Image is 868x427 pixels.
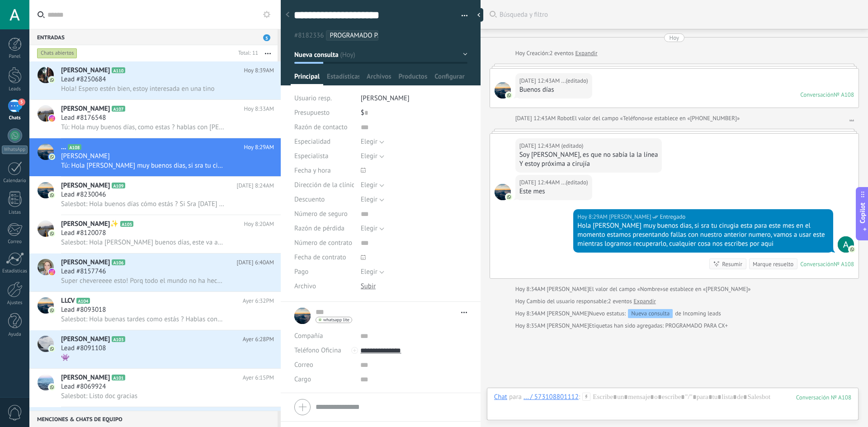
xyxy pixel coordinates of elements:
[61,66,110,75] span: [PERSON_NAME]
[367,72,391,85] span: Archivos
[235,49,258,58] div: Total: 11
[61,267,106,276] span: Lead #8157746
[2,300,28,306] div: Ajustes
[566,178,588,187] span: (editado)
[519,187,588,196] div: Este mes
[61,113,106,122] span: Lead #8176548
[647,114,740,123] span: se establece en «[PHONE_NUMBER]»
[589,309,721,318] div: de Incoming leads
[294,361,313,369] span: Correo
[519,160,658,169] div: Y estoy próxima a cirujía
[361,178,384,192] button: Elegir
[2,239,28,245] div: Correo
[244,66,274,75] span: Hoy 8:39AM
[49,230,55,237] img: icon
[361,224,377,233] span: Elegir
[294,149,354,164] div: Especialista
[61,84,214,93] span: Hola! Espero estén bien, estoy interesada en una tino
[61,305,106,314] span: Lead #8093018
[29,177,281,215] a: avataricon[PERSON_NAME]A109[DATE] 8:24AMLead #8230046Salesbot: Hola buenos días cómo estás ? Si S...
[68,144,81,150] span: A108
[2,268,28,274] div: Estadísticas
[243,373,274,382] span: Ayer 6:15PM
[112,375,125,380] span: A101
[61,335,110,344] span: [PERSON_NAME]
[49,192,55,198] img: icon
[575,49,597,58] a: Expandir
[495,184,511,200] span: ...
[834,260,854,268] div: № A108
[609,212,651,221] span: Ana Maria Giraldo (Oficina de Venta)
[49,77,55,83] img: icon
[294,108,330,117] span: Presupuesto
[29,253,281,291] a: avataricon[PERSON_NAME]A106[DATE] 6:40AMLead #8157746Super chevereeee esto! Porq todo el mundo no...
[361,106,467,120] div: $
[577,212,609,221] div: Hoy 8:29AM
[61,277,224,285] span: Super chevereeee esto! Porq todo el mundo no ha hecho si no criticar q el halftime show va a ser ...
[561,76,566,85] span: ...
[237,258,274,267] span: [DATE] 6:40AM
[549,49,573,58] span: 2 eventos
[2,145,28,154] div: WhatsApp
[61,258,110,267] span: [PERSON_NAME]
[243,335,274,344] span: Ayer 6:28PM
[2,178,28,184] div: Calendario
[294,31,324,40] span: #8182336
[327,72,359,85] span: Estadísticas
[294,211,348,217] span: Número de seguro
[294,225,344,232] span: Razón de pérdida
[399,72,428,85] span: Productos
[524,393,579,401] div: ... / 573108801112
[294,236,354,250] div: Número de contrato
[660,212,685,221] span: Entregado
[515,297,527,306] div: Hoy
[61,238,224,247] span: Salesbot: Hola [PERSON_NAME] buenos días, este va a ser nuestro nuevo número por ajora
[29,100,281,138] a: avataricon[PERSON_NAME]A107Hoy 8:33AMLead #8176548Tú: Hola muy buenos días, como estas ? hablas c...
[294,106,354,120] div: Presupuesto
[294,94,332,103] span: Usuario resp.
[294,72,320,85] span: Principal
[61,373,110,382] span: [PERSON_NAME]
[294,164,354,178] div: Fecha y hora
[577,221,829,249] div: Hola [PERSON_NAME] muy buenos dias, si sra tu cirugia esta para este mes en el momento estamos pr...
[589,285,663,294] span: El valor del campo «Nombre»
[515,49,598,58] div: Creación:
[61,181,110,190] span: [PERSON_NAME]
[112,336,125,342] span: A103
[294,343,341,358] button: Teléfono Oficina
[361,149,384,164] button: Elegir
[18,99,25,106] span: 5
[323,318,349,322] span: whatsapp lite
[361,221,384,236] button: Elegir
[722,260,742,268] div: Resumir
[76,298,90,304] span: A104
[61,315,224,324] span: Salesbot: Hola buenas tardes como estás ? Hablas con [PERSON_NAME] asistente de la Dra [PERSON_NA...
[37,48,77,59] div: Chats abiertos
[294,358,313,372] button: Correo
[572,114,647,123] span: El valor del campo «Teléfono»
[294,138,330,145] span: Especialidad
[515,321,547,330] div: Hoy 8:35AM
[61,161,224,170] span: Tú: Hola [PERSON_NAME] muy buenos dias, si sra tu cirugia esta para este mes en el momento estamo...
[589,321,728,330] span: Etiquetas han sido agregadas: PROGRAMADO PARA CX+
[61,382,106,391] span: Lead #8069924
[2,86,28,92] div: Leads
[434,72,464,85] span: Configurar
[519,150,658,160] div: Soy [PERSON_NAME], es que no sabía la la línea
[838,236,854,253] span: Ana Maria Giraldo
[112,67,125,73] span: A110
[294,153,328,160] span: Especialista
[61,344,106,353] span: Lead #8091108
[547,285,589,293] span: Ana Maria Giraldo
[61,152,110,161] span: [PERSON_NAME]
[294,279,354,294] div: Archivo
[361,137,377,146] span: Elegir
[294,91,354,106] div: Usuario resp.
[29,61,281,99] a: avataricon[PERSON_NAME]A110Hoy 8:39AMLead #8250684Hola! Espero estén bien, estoy interesada en un...
[61,123,224,131] span: Tú: Hola muy buenos días, como estas ? hablas con [PERSON_NAME] asistente de la Dra. [PERSON_NAME...
[557,114,571,122] span: Robot
[61,296,75,305] span: LLCV
[589,309,626,318] span: Nuevo estatus:
[29,411,278,427] div: Menciones & Chats de equipo
[112,259,125,265] span: A106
